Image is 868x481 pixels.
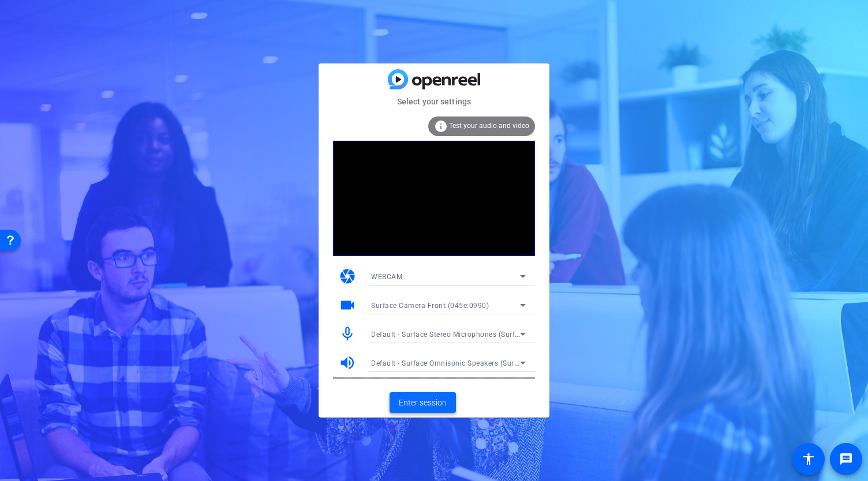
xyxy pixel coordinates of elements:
[371,302,489,310] span: Surface Camera Front (045e:0990)
[839,452,853,466] mat-icon: message
[319,95,549,108] mat-card-subtitle: Select your settings
[449,122,529,130] span: Test your audio and video
[339,296,356,314] mat-icon: videocam
[339,268,356,285] mat-icon: camera
[371,329,604,339] span: Default - Surface Stereo Microphones (Surface High Definition Audio)
[339,325,356,343] mat-icon: mic_none
[339,354,356,371] mat-icon: volume_up
[371,273,402,281] span: WEBCAM
[802,452,815,466] mat-icon: accessibility
[399,397,447,409] span: Enter session
[371,358,606,367] span: Default - Surface Omnisonic Speakers (Surface High Definition Audio)
[390,392,456,413] button: Enter session
[388,69,480,89] img: blue-gradient.svg
[434,119,448,133] mat-icon: info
